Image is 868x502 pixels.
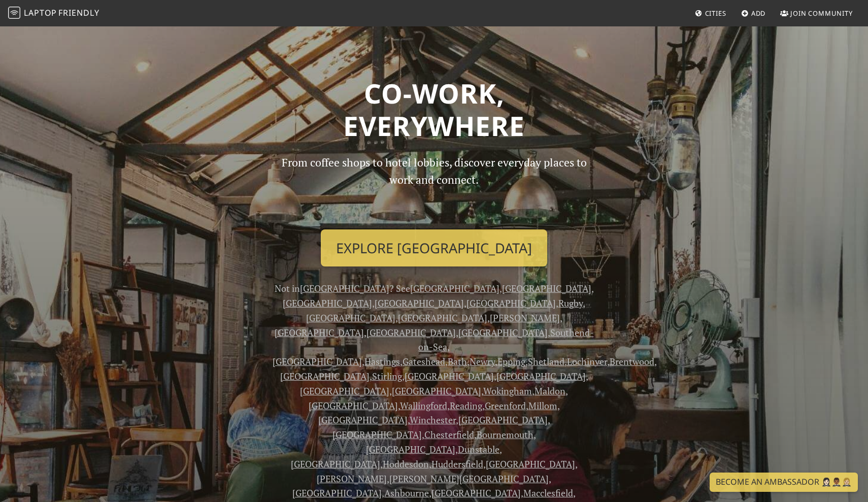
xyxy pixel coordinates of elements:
[424,428,474,441] a: Chesterfield
[458,414,548,426] a: [GEOGRAPHIC_DATA]
[8,5,99,22] a: LaptopFriendly LaptopFriendly
[383,458,429,470] a: Hoddesdon
[24,7,57,18] span: Laptop
[273,355,362,367] a: [GEOGRAPHIC_DATA]
[486,458,575,470] a: [GEOGRAPHIC_DATA]
[280,370,370,382] a: [GEOGRAPHIC_DATA]
[705,9,726,18] span: Cities
[283,297,372,309] a: [GEOGRAPHIC_DATA]
[485,399,526,412] a: Greenford
[105,77,763,142] h1: Co-work, Everywhere
[448,355,467,367] a: Bath
[776,4,857,22] a: Join Community
[317,473,387,485] a: [PERSON_NAME]
[392,385,481,397] a: [GEOGRAPHIC_DATA]
[610,355,654,367] a: Brentwood
[477,428,533,441] a: Bournemouth
[691,4,730,22] a: Cities
[567,355,607,367] a: Lochinver
[306,312,395,324] a: [GEOGRAPHIC_DATA]
[483,385,532,397] a: Wokingham
[466,297,556,309] a: [GEOGRAPHIC_DATA]
[403,355,445,367] a: Gateshead
[372,370,402,382] a: Stirling
[410,414,456,426] a: Winchester
[523,487,573,499] a: Macclesfield
[528,355,564,367] a: Shetland
[490,312,560,324] a: [PERSON_NAME]
[375,297,464,309] a: [GEOGRAPHIC_DATA]
[300,282,389,294] a: [GEOGRAPHIC_DATA]
[496,370,586,382] a: [GEOGRAPHIC_DATA]
[450,399,482,412] a: Reading
[497,355,525,367] a: Epping
[292,487,382,499] a: [GEOGRAPHIC_DATA]
[366,443,455,455] a: [GEOGRAPHIC_DATA]
[790,9,853,18] span: Join Community
[332,428,422,441] a: [GEOGRAPHIC_DATA]
[431,487,521,499] a: [GEOGRAPHIC_DATA]
[751,9,766,18] span: Add
[458,326,548,339] a: [GEOGRAPHIC_DATA]
[275,326,364,339] a: [GEOGRAPHIC_DATA]
[58,7,99,18] span: Friendly
[502,282,591,294] a: [GEOGRAPHIC_DATA]
[384,487,429,499] a: Ashbourne
[309,399,398,412] a: [GEOGRAPHIC_DATA]
[431,458,483,470] a: Huddersfield
[364,355,400,367] a: Hastings
[389,473,549,485] a: [PERSON_NAME][GEOGRAPHIC_DATA]
[558,297,583,309] a: Rugby
[528,399,557,412] a: Millom
[470,355,495,367] a: Newry
[273,154,595,221] p: From coffee shops to hotel lobbies, discover everyday places to work and connect.
[458,443,499,455] a: Dunstable
[321,229,547,267] a: Explore [GEOGRAPHIC_DATA]
[8,7,20,19] img: LaptopFriendly
[405,370,494,382] a: [GEOGRAPHIC_DATA]
[535,385,565,397] a: Maldon
[398,312,487,324] a: [GEOGRAPHIC_DATA]
[291,458,380,470] a: [GEOGRAPHIC_DATA]
[366,326,456,339] a: [GEOGRAPHIC_DATA]
[300,385,389,397] a: [GEOGRAPHIC_DATA]
[400,399,447,412] a: Wallingford
[737,4,770,22] a: Add
[410,282,499,294] a: [GEOGRAPHIC_DATA]
[710,473,858,492] a: Become an Ambassador 🤵🏻‍♀️🤵🏾‍♂️🤵🏼‍♀️
[318,414,408,426] a: [GEOGRAPHIC_DATA]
